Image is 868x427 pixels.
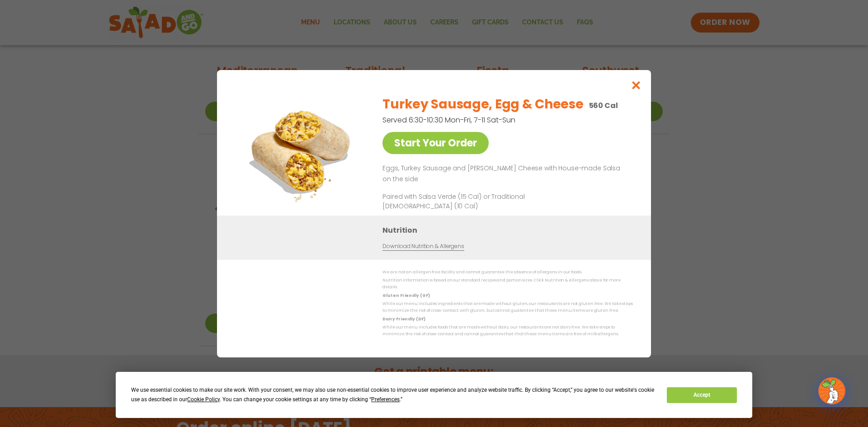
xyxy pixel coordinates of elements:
[237,88,364,215] img: Featured product photo for Turkey Sausage, Egg & Cheese
[382,132,489,154] a: Start Your Order
[131,385,656,404] div: We use essential cookies to make our site work. With your consent, we may also use non-essential ...
[382,316,425,321] strong: Dairy Friendly (DF)
[382,114,586,126] p: Served 6:30-10:30 Mon-Fri, 7-11 Sat-Sun
[819,378,844,404] img: wpChatIcon
[371,396,400,403] span: Preferences
[382,224,637,235] h3: Nutrition
[382,163,629,185] p: Eggs, Turkey Sausage and [PERSON_NAME] Cheese with House-made Salsa on the side
[382,300,633,314] p: While our menu includes ingredients that are made without gluten, our restaurants are not gluten ...
[382,277,633,291] p: Nutrition information is based on our standard recipes and portion sizes. Click Nutrition & Aller...
[589,100,618,111] p: 560 Cal
[622,70,651,100] button: Close modal
[382,192,550,211] p: Paired with Salsa Verde (15 Cal) or Traditional [DEMOGRAPHIC_DATA] (10 Cal)
[382,242,464,250] a: Download Nutrition & Allergens
[382,324,633,338] p: While our menu includes foods that are made without dairy, our restaurants are not dairy free. We...
[382,95,583,114] h2: Turkey Sausage, Egg & Cheese
[187,396,220,403] span: Cookie Policy
[382,292,429,298] strong: Gluten Friendly (GF)
[382,269,633,276] p: We are not an allergen free facility and cannot guarantee the absence of allergens in our foods.
[667,387,736,403] button: Accept
[116,372,752,418] div: Cookie Consent Prompt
